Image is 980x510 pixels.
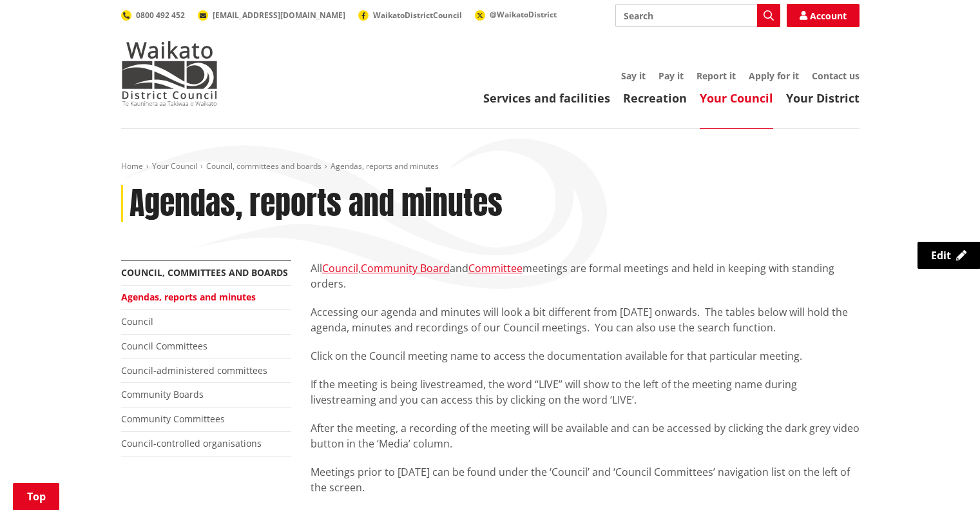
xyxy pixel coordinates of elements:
[468,261,523,275] a: Committee
[621,70,646,82] a: Say it
[358,10,462,21] a: WaikatoDistrictCouncil
[311,260,860,291] p: All , and meetings are formal meetings and held in keeping with standing orders.
[475,9,557,20] a: @WaikatoDistrict
[749,70,799,82] a: Apply for it
[198,10,345,21] a: [EMAIL_ADDRESS][DOMAIN_NAME]
[311,377,860,407] p: If the meeting is being livestreamed, the word “LIVE” will show to the left of the meeting name d...
[658,70,684,82] a: Pay it
[331,161,439,172] span: Agendas, reports and minutes
[373,10,462,21] span: WaikatoDistrictCouncil
[213,10,345,21] span: [EMAIL_ADDRESS][DOMAIN_NAME]
[787,4,860,27] a: Account
[697,70,736,82] a: Report it
[121,364,267,377] a: Council-administered committees
[136,10,185,21] span: 0800 492 452
[311,348,860,364] p: Click on the Council meeting name to access the documentation available for that particular meeting.
[921,456,967,502] iframe: Messenger Launcher
[121,161,143,172] a: Home
[206,161,322,172] a: Council, committees and boards
[700,90,773,106] a: Your Council
[121,266,288,279] a: Council, committees and boards
[121,291,256,303] a: Agendas, reports and minutes
[615,4,780,27] input: Search input
[121,413,225,425] a: Community Committees
[311,420,860,451] p: After the meeting, a recording of the meeting will be available and can be accessed by clicking t...
[152,161,197,172] a: Your Council
[121,388,204,400] a: Community Boards
[130,185,503,222] h1: Agendas, reports and minutes
[13,483,59,510] a: Top
[121,161,860,172] nav: breadcrumb
[322,261,358,275] a: Council
[121,437,262,449] a: Council-controlled organisations
[121,41,218,106] img: Waikato District Council - Te Kaunihera aa Takiwaa o Waikato
[121,340,207,352] a: Council Committees
[490,9,557,20] span: @WaikatoDistrict
[311,464,860,495] p: Meetings prior to [DATE] can be found under the ‘Council’ and ‘Council Committees’ navigation lis...
[121,10,185,21] a: 0800 492 452
[483,90,610,106] a: Services and facilities
[812,70,860,82] a: Contact us
[918,242,980,269] a: Edit
[623,90,687,106] a: Recreation
[121,315,153,328] a: Council
[931,248,951,262] span: Edit
[311,305,848,335] span: Accessing our agenda and minutes will look a bit different from [DATE] onwards. The tables below ...
[786,90,860,106] a: Your District
[361,261,450,275] a: Community Board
